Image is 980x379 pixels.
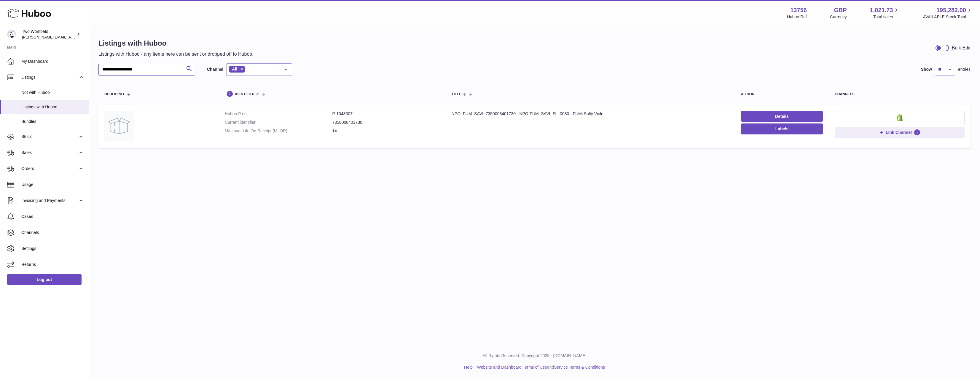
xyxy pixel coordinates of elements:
span: Usage [21,182,84,187]
span: Sales [21,150,78,155]
span: Huboo no [104,92,124,96]
strong: 13756 [790,6,807,14]
div: channels [835,92,965,96]
span: Orders [21,166,78,171]
li: and [475,364,605,370]
span: 1,021.73 [870,6,893,14]
a: Help [464,365,473,370]
div: NPO_FUM_SAVI_7350008401730 - NPO-FUM_SAVI_SL_0080 - FUMi Salty Violet [452,111,729,117]
span: Settings [21,246,84,251]
button: Link Channel [835,127,965,138]
span: Cases [21,214,84,219]
dt: Huboo P no [225,111,332,117]
span: entries [958,67,971,72]
dt: Current identifier [225,120,332,125]
h1: Listings with Huboo [98,38,254,48]
button: Labels [741,123,823,134]
strong: GBP [834,6,847,14]
div: action [741,92,823,96]
img: NPO_FUM_SAVI_7350008401730 - NPO-FUM_SAVI_SL_0080 - FUMi Salty Violet [104,111,134,141]
span: My Dashboard [21,59,84,64]
p: All Rights Reserved. Copyright 2025 - [DOMAIN_NAME] [94,353,975,359]
a: Website and Dashboard Terms of Use [477,365,547,370]
dd: 7350008401730 [332,120,439,125]
a: Log out [7,274,82,285]
div: Two Wombats [22,29,75,40]
label: Channel [207,67,223,72]
span: Link Channel [886,130,912,135]
dt: Minimum Life On Receipt (MLOR) [225,128,332,134]
dd: 14 [332,128,439,134]
span: All [232,67,237,71]
span: Returns [21,262,84,267]
dd: P-1048307 [332,111,439,117]
div: Bulk Edit [952,45,971,51]
div: Huboo Ref [787,14,807,20]
label: Show [921,67,932,72]
a: Service Terms & Conditions [554,365,605,370]
span: Stock [21,134,78,139]
span: Listings [21,75,78,80]
span: Total sales [873,14,900,20]
span: Channels [21,230,84,235]
a: 195,282.00 AVAILABLE Stock Total [923,6,973,20]
a: 1,021.73 Total sales [870,6,900,20]
span: title [452,92,461,96]
span: Not with Huboo [21,90,84,95]
span: 195,282.00 [936,6,966,14]
img: shopify-small.png [897,114,903,121]
span: Bundles [21,119,84,124]
span: AVAILABLE Stock Total [923,14,973,20]
a: Details [741,111,823,122]
span: Invoicing and Payments [21,198,78,203]
span: Listings with Huboo [21,104,84,110]
span: identifier [235,92,255,96]
span: [PERSON_NAME][EMAIL_ADDRESS][DOMAIN_NAME] [22,35,119,39]
div: Currency [830,14,847,20]
img: alan@twowombats.com [7,30,16,39]
p: Listings with Huboo - any items here can be sent or dropped off to Huboo. [98,51,254,57]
